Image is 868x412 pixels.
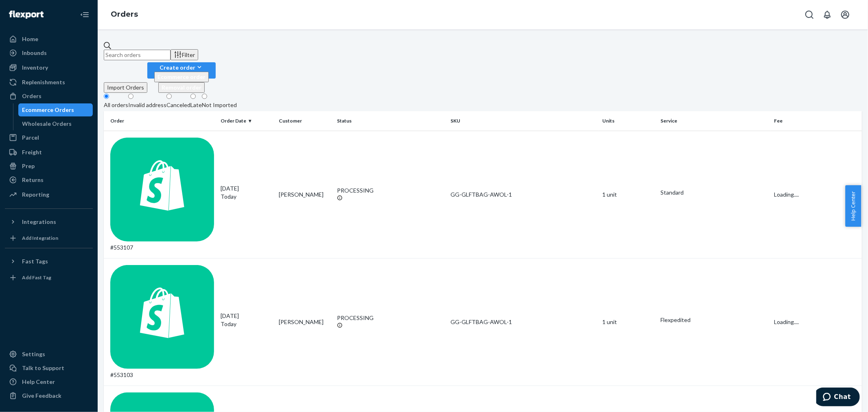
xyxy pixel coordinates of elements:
[221,184,272,201] div: [DATE]
[451,191,596,199] div: GG-GLFTBAG-AWOL-1
[837,7,853,23] button: Open account menu
[5,188,93,201] a: Reporting
[128,101,166,109] div: Invalid address
[162,84,201,91] span: Removal order
[845,185,861,227] button: Help Center
[801,7,818,23] button: Open Search Box
[174,50,195,59] div: Filter
[5,173,93,186] a: Returns
[104,94,109,99] input: All orders
[5,90,93,103] a: Orders
[22,392,61,400] div: Give Feedback
[5,362,93,375] button: Talk to Support
[5,389,93,402] button: Give Feedback
[5,375,93,388] a: Help Center
[158,82,205,93] button: Removal order
[22,35,38,43] div: Home
[157,73,206,80] span: Ecommerce order
[5,46,93,59] a: Inbounds
[22,350,45,358] div: Settings
[104,50,171,60] input: Search orders
[22,78,65,86] div: Replenishments
[22,274,51,281] div: Add Fast Tag
[22,218,56,226] div: Integrations
[22,106,74,114] div: Ecommerce Orders
[5,271,93,284] a: Add Fast Tag
[22,120,72,128] div: Wholesale Orders
[22,134,39,142] div: Parcel
[22,64,48,72] div: Inventory
[190,94,196,99] input: Late
[104,101,128,109] div: All orders
[202,94,207,99] input: Not Imported
[77,7,93,23] button: Close Navigation
[334,111,447,131] th: Status
[18,103,93,116] a: Ecommerce Orders
[104,3,144,26] ol: breadcrumbs
[166,94,172,99] input: Canceled
[18,117,93,130] a: Wholesale Orders
[5,255,93,268] button: Fast Tags
[5,61,93,74] a: Inventory
[599,111,657,131] th: Units
[147,62,216,79] button: Create orderEcommerce orderRemoval order
[660,316,767,324] p: Flexpedited
[5,131,93,144] a: Parcel
[217,111,275,131] th: Order Date
[771,258,862,386] td: Loading....
[22,378,55,386] div: Help Center
[22,257,48,265] div: Fast Tags
[819,7,835,23] button: Open notifications
[279,117,330,124] div: Customer
[5,33,93,46] a: Home
[154,72,209,82] button: Ecommerce order
[128,94,133,99] input: Invalid address
[221,193,272,201] p: Today
[816,388,860,408] iframe: Opens a widget where you can chat to one of our agents
[771,131,862,258] td: Loading....
[221,320,272,328] p: Today
[337,314,444,322] div: PROCESSING
[5,348,93,361] a: Settings
[22,148,42,156] div: Freight
[171,49,198,60] button: Filter
[451,318,596,326] div: GG-GLFTBAG-AWOL-1
[221,312,272,328] div: [DATE]
[110,138,214,252] div: #553107
[22,364,64,372] div: Talk to Support
[275,131,334,258] td: [PERSON_NAME]
[22,176,44,184] div: Returns
[5,215,93,228] button: Integrations
[166,101,190,109] div: Canceled
[104,82,147,93] button: Import Orders
[5,160,93,173] a: Prep
[660,188,767,197] p: Standard
[337,186,444,195] div: PROCESSING
[202,101,237,109] div: Not Imported
[110,265,214,379] div: #553103
[104,111,217,131] th: Order
[657,111,771,131] th: Service
[275,258,334,386] td: [PERSON_NAME]
[5,146,93,159] a: Freight
[22,234,58,241] div: Add Integration
[9,11,44,19] img: Flexport logo
[448,111,599,131] th: SKU
[22,191,49,199] div: Reporting
[22,162,35,170] div: Prep
[771,111,862,131] th: Fee
[22,49,47,57] div: Inbounds
[111,10,138,19] a: Orders
[22,92,42,100] div: Orders
[5,232,93,245] a: Add Integration
[154,63,209,72] div: Create order
[190,101,202,109] div: Late
[599,258,657,386] td: 1 unit
[599,131,657,258] td: 1 unit
[5,76,93,89] a: Replenishments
